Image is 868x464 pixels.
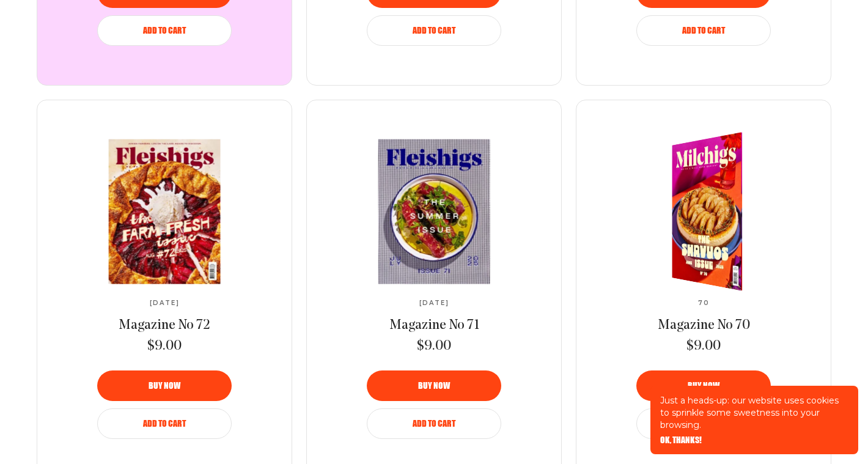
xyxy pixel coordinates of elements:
a: Magazine No 71 [389,317,479,335]
img: Magazine No 72 [62,139,267,284]
span: Add to Cart [682,26,725,35]
button: Add to Cart [636,15,771,46]
span: Add to Cart [413,26,455,35]
span: Add to Cart [413,419,455,428]
img: Magazine No 71 [332,139,537,284]
span: Buy now [418,381,450,390]
span: Magazine No 72 [119,319,210,333]
button: Add to Cart [367,15,501,46]
span: Buy now [149,381,180,390]
span: 70 [698,300,710,307]
span: Buy now [688,381,719,390]
span: Magazine No 71 [389,319,479,333]
img: Magazine No 70 [650,125,780,298]
span: Add to Cart [143,26,186,35]
button: Add to Cart [636,408,771,439]
button: OK, THANKS! [660,436,702,444]
span: Magazine No 70 [658,319,750,333]
span: Add to Cart [143,419,186,428]
a: Magazine No 70 [658,317,750,335]
a: Magazine No 70Magazine No 70 [601,139,806,284]
span: [DATE] [419,300,449,307]
span: $9.00 [417,337,451,356]
span: $9.00 [147,337,182,356]
a: Magazine No 72 [119,317,210,335]
a: Magazine No 71Magazine No 71 [332,139,536,284]
button: Add to Cart [97,408,232,439]
button: Buy now [367,370,501,401]
span: $9.00 [686,337,721,356]
span: [DATE] [150,300,180,307]
img: Magazine No 70 [650,125,779,298]
button: Buy now [97,370,232,401]
button: Add to Cart [97,15,232,46]
button: Add to Cart [367,408,501,439]
p: Just a heads-up: our website uses cookies to sprinkle some sweetness into your browsing. [660,394,848,431]
a: Magazine No 72Magazine No 72 [62,139,267,284]
button: Buy now [636,370,771,401]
